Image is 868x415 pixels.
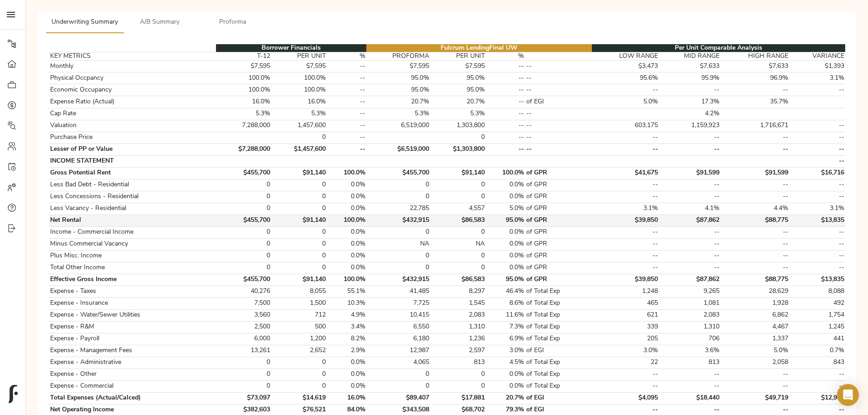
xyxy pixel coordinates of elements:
[525,286,592,297] td: of Total Exp
[49,262,216,274] td: Total Other Income
[790,143,845,155] td: --
[486,167,525,179] td: 100.0%
[592,61,659,72] td: $3,473
[486,345,525,357] td: 3.0%
[366,262,430,274] td: 0
[216,96,272,108] td: 16.0%
[592,215,659,226] td: $39,850
[272,108,327,120] td: 5.3%
[49,333,216,345] td: Expense - Payroll
[592,226,659,238] td: --
[272,274,327,286] td: $91,140
[720,72,790,84] td: 96.9%
[272,226,327,238] td: 0
[272,96,327,108] td: 16.0%
[659,96,720,108] td: 17.3%
[272,203,327,215] td: 0
[790,297,845,309] td: 492
[327,143,366,155] td: --
[366,203,430,215] td: 22,785
[659,132,720,143] td: --
[216,52,272,61] th: T-12
[49,132,216,143] td: Purchase Price
[525,203,592,215] td: of GPR
[720,132,790,143] td: --
[49,96,216,108] td: Expense Ratio (Actual)
[525,179,592,191] td: of GPR
[790,179,845,191] td: --
[720,274,790,286] td: $88,775
[486,203,525,215] td: 5.0%
[430,333,486,345] td: 1,236
[592,238,659,250] td: --
[720,52,790,61] th: HIGH RANGE
[366,191,430,203] td: 0
[790,132,845,143] td: --
[216,203,272,215] td: 0
[49,345,216,357] td: Expense - Management Fees
[525,167,592,179] td: of GPR
[327,274,366,286] td: 100.0%
[430,96,486,108] td: 20.7%
[659,321,720,333] td: 1,310
[525,274,592,286] td: of GPR
[525,61,592,72] td: --
[366,61,430,72] td: $7,595
[327,72,366,84] td: --
[659,297,720,309] td: 1,081
[202,17,264,28] span: Proforma
[366,72,430,84] td: 95.0%
[659,120,720,132] td: 1,159,923
[525,333,592,345] td: of Total Exp
[272,250,327,262] td: 0
[790,250,845,262] td: --
[525,321,592,333] td: of Total Exp
[790,215,845,226] td: $13,835
[592,191,659,203] td: --
[327,191,366,203] td: 0.0%
[659,167,720,179] td: $91,599
[430,238,486,250] td: NA
[272,321,327,333] td: 500
[430,84,486,96] td: 95.0%
[525,132,592,143] td: --
[486,96,525,108] td: --
[327,238,366,250] td: 0.0%
[49,286,216,297] td: Expense - Taxes
[790,191,845,203] td: --
[216,309,272,321] td: 3,560
[49,297,216,309] td: Expense - Insurance
[592,179,659,191] td: --
[790,238,845,250] td: --
[327,132,366,143] td: --
[216,167,272,179] td: $455,700
[525,238,592,250] td: of GPR
[272,52,327,61] th: PER UNIT
[366,44,592,52] th: Fulcrum Lending Final UW
[486,297,525,309] td: 8.6%
[272,84,327,96] td: 100.0%
[49,226,216,238] td: Income - Commercial Income
[720,250,790,262] td: --
[592,345,659,357] td: 3.0%
[366,226,430,238] td: 0
[327,226,366,238] td: 0.0%
[790,274,845,286] td: $13,835
[216,262,272,274] td: 0
[790,167,845,179] td: $16,716
[525,96,592,108] td: of EGI
[592,44,845,52] th: Per Unit Comparable Analysis
[592,262,659,274] td: --
[790,226,845,238] td: --
[659,309,720,321] td: 2,083
[720,309,790,321] td: 6,862
[430,72,486,84] td: 95.0%
[525,120,592,132] td: --
[216,345,272,357] td: 13,261
[790,84,845,96] td: --
[720,333,790,345] td: 1,337
[720,226,790,238] td: --
[327,167,366,179] td: 100.0%
[592,96,659,108] td: 5.0%
[49,108,216,120] td: Cap Rate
